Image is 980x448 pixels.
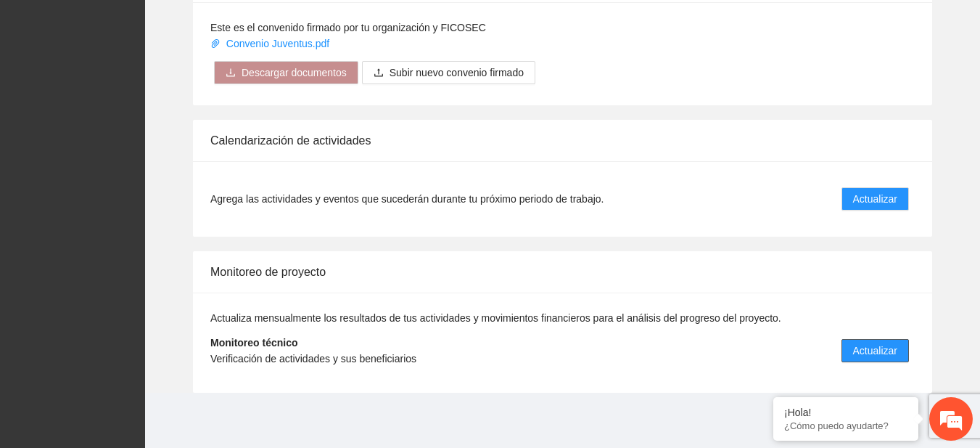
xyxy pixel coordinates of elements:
span: uploadSubir nuevo convenio firmado [362,67,535,78]
button: uploadSubir nuevo convenio firmado [362,61,535,84]
a: Convenio Juventus.pdf [210,38,332,49]
span: Actualizar [853,343,897,359]
span: download [226,68,236,79]
span: Agrega las actividades y eventos que sucederán durante tu próximo periodo de trabajo. [210,191,604,207]
button: downloadDescargar documentos [214,61,358,84]
span: upload [374,68,384,79]
p: ¿Cómo puedo ayudarte? [784,420,907,431]
div: Minimizar ventana de chat en vivo [238,7,273,42]
span: Descargar documentos [242,65,347,81]
span: Este es el convenido firmado por tu organización y FICOSEC [210,22,486,33]
span: Verificación de actividades y sus beneficiarios [210,353,416,364]
strong: Monitoreo técnico [210,337,298,349]
button: Actualizar [841,187,909,211]
span: Subir nuevo convenio firmado [390,65,524,81]
button: Actualizar [841,339,909,362]
div: ¡Hola! [784,407,907,418]
span: Actualiza mensualmente los resultados de tus actividades y movimientos financieros para el anális... [210,312,781,324]
span: paper-clip [210,38,221,49]
span: Actualizar [853,191,897,207]
textarea: Escriba su mensaje y pulse “Intro” [7,296,276,346]
div: Calendarización de actividades [210,120,915,161]
div: Monitoreo de proyecto [210,251,915,293]
div: Chatee con nosotros ahora [75,74,244,93]
span: Estamos en línea. [84,143,200,290]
